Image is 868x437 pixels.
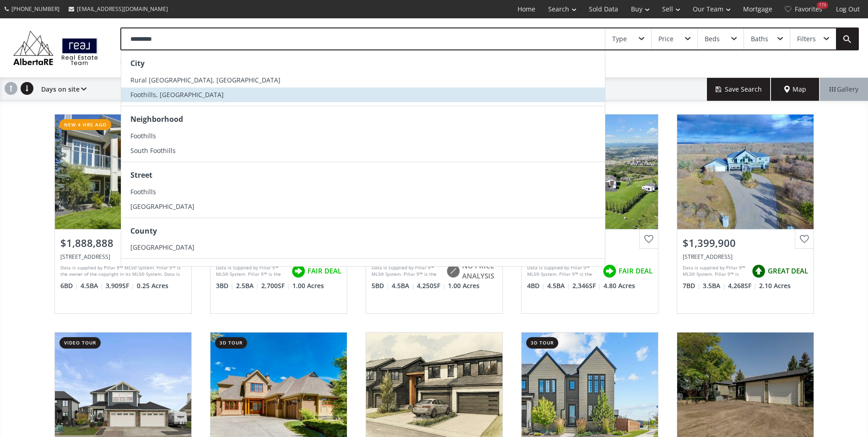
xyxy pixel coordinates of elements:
span: Gallery [830,85,858,94]
span: [EMAIL_ADDRESS][DOMAIN_NAME] [77,5,168,13]
strong: City [130,58,145,68]
a: $1,399,900[STREET_ADDRESS]Data is supplied by Pillar 9™ MLS® System. Pillar 9™ is the owner of th... [668,105,823,323]
span: Foothills, [GEOGRAPHIC_DATA] [130,90,224,99]
div: Type [612,36,627,42]
span: 2.5 BA [236,281,259,290]
div: 174 [817,2,828,9]
span: 2,346 SF [572,281,601,290]
span: NO PRICE ANALYSIS [462,261,497,281]
strong: Neighborhood [130,114,183,124]
button: Save Search [707,78,771,101]
span: South Foothills [130,146,176,155]
span: 2.10 Acres [759,281,791,290]
div: Data is supplied by Pillar 9™ MLS® System. Pillar 9™ is the owner of the copyright in its MLS® Sy... [527,264,598,278]
span: 4.80 Acres [604,281,635,290]
span: [GEOGRAPHIC_DATA] [130,243,194,251]
span: FAIR DEAL [619,266,652,276]
span: 4.5 BA [392,281,415,290]
div: $1,888,888 [60,236,186,250]
a: new 4 hrs ago$1,888,888[STREET_ADDRESS]Data is supplied by Pillar 9™ MLS® System. Pillar 9™ is th... [45,105,201,323]
span: Foothills [130,187,156,196]
img: rating icon [444,262,462,280]
div: Filters [797,36,816,42]
span: 0.25 Acres [137,281,168,290]
div: 161 Glyde Park, Rural Rocky View County, AB T3Z 0A1 [60,253,186,261]
img: rating icon [289,262,307,280]
div: Data is supplied by Pillar 9™ MLS® System. Pillar 9™ is the owner of the copyright in its MLS® Sy... [683,264,747,278]
div: [GEOGRAPHIC_DATA], [GEOGRAPHIC_DATA] [120,55,253,68]
span: [PHONE_NUMBER] [11,5,59,13]
span: 7 BD [683,281,701,290]
div: Data is supplied by Pillar 9™ MLS® System. Pillar 9™ is the owner of the copyright in its MLS® Sy... [216,264,287,278]
span: 2,700 SF [261,281,290,290]
span: Map [784,85,806,94]
span: GREAT DEAL [768,266,808,276]
span: 4,250 SF [417,281,446,290]
div: $1,399,900 [683,236,808,250]
img: rating icon [749,262,768,280]
div: Data is supplied by Pillar 9™ MLS® System. Pillar 9™ is the owner of the copyright in its MLS® Sy... [60,264,183,278]
img: rating icon [600,262,619,280]
span: 3,909 SF [106,281,135,290]
span: [GEOGRAPHIC_DATA] [130,202,194,211]
div: Beds [705,36,720,42]
div: Baths [751,36,768,42]
span: 5 BD [372,281,389,290]
div: Price [658,36,674,42]
span: 4.5 BA [81,281,103,290]
span: 4.5 BA [547,281,570,290]
span: 4,268 SF [728,281,757,290]
span: FAIR DEAL [307,266,341,276]
strong: Street [130,170,152,180]
strong: County [130,226,157,236]
span: 3 BD [216,281,234,290]
img: Logo [9,28,102,67]
div: Map [771,78,819,101]
div: Data is supplied by Pillar 9™ MLS® System. Pillar 9™ is the owner of the copyright in its MLS® Sy... [372,264,442,278]
a: [EMAIL_ADDRESS][DOMAIN_NAME] [64,0,173,17]
span: 3.5 BA [703,281,726,290]
span: 6 BD [60,281,78,290]
span: Foothills [130,131,156,140]
span: Rural [GEOGRAPHIC_DATA], [GEOGRAPHIC_DATA] [130,76,280,84]
div: Days on site [37,78,86,101]
div: 45 Lone Pine Crescent, Rural Rocky View County, AB T3R 1B9 [683,253,808,261]
span: 4 BD [527,281,545,290]
div: Gallery [819,78,868,101]
span: 1.00 Acres [292,281,324,290]
span: 1.00 Acres [448,281,480,290]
